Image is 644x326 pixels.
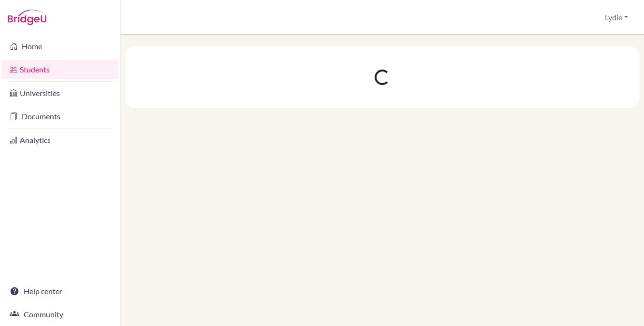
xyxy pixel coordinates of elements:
[2,37,118,56] a: Home
[2,130,118,150] a: Analytics
[2,84,118,103] a: Universities
[8,10,46,25] img: Bridge-U
[2,305,118,324] a: Community
[2,60,118,79] a: Students
[601,8,632,27] button: Lydie
[2,282,118,301] a: Help center
[2,107,118,126] a: Documents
